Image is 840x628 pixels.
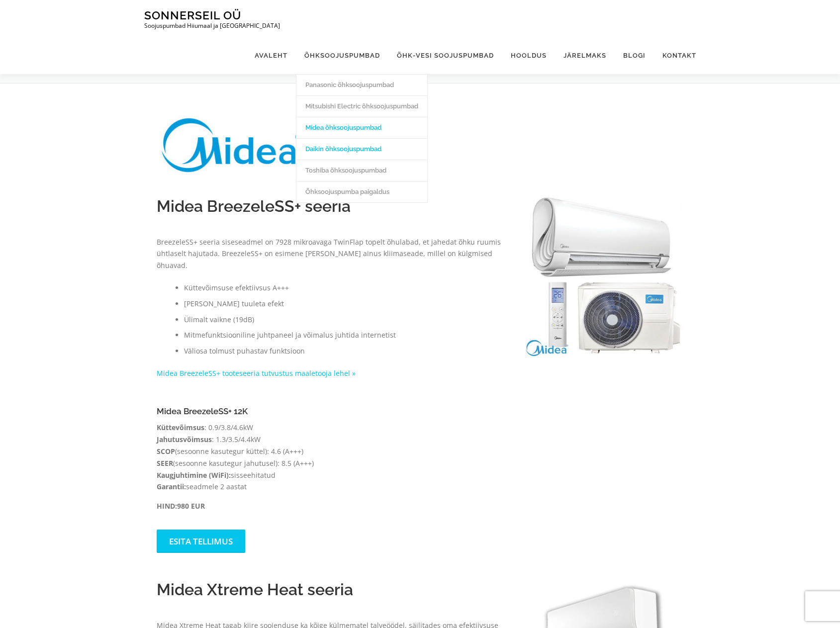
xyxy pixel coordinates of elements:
[184,329,501,341] li: Mitmefunktsiooniline juhtpaneel ja võimalus juhtida internetist
[184,345,501,357] li: Väliosa tolmust puhastav funktsioon
[246,37,296,74] a: Avaleht
[296,117,427,138] a: Midea õhksoojuspumbad
[502,37,555,74] a: Hooldus
[296,181,427,202] a: Õhksoojuspumba paigaldus
[296,95,427,117] a: Mitsubishi Electric õhksoojuspumbad
[521,197,684,359] img: Midea Breezeless-1000x1000
[296,138,427,160] a: Daikin õhksoojuspumbad
[388,37,502,74] a: Õhk-vesi soojuspumbad
[157,435,212,444] strong: Jahutusvõimsus
[157,530,245,553] a: Esita tellimus
[615,37,654,74] a: Blogi
[296,160,427,181] a: Toshiba õhksoojuspumbad
[184,314,501,326] li: Ülimalt vaikne (19dB)
[157,580,353,599] span: Midea Xtreme Heat seeria
[555,37,615,74] a: Järelmaks
[144,22,280,29] p: Soojuspumbad Hiiumaal ja [GEOGRAPHIC_DATA]
[157,422,410,493] p: : 0.9/3.8/4.6kW : 1.3/3.5/4.4kW (sesoonne kasutegur küttel): 4.6 (A+++) (sesoonne kasutegur jahut...
[157,423,204,432] strong: Küttevõimsus
[157,501,177,511] strong: HIND:
[654,37,696,74] a: Kontakt
[157,197,351,215] span: Midea BreezeleSS+ seeria
[177,501,205,511] strong: 980 EUR
[144,8,241,22] a: Sonnerseil OÜ
[184,282,501,294] li: Küttevõimsuse efektiivsus A+++
[296,74,427,95] a: Panasonic õhksoojuspumbad
[157,447,175,456] strong: SCOP
[157,407,410,416] h4: Midea BreezeleSS+ 12K
[157,482,186,491] strong: Garantii:
[157,368,356,378] a: Midea BreezeleSS+ tooteseeria tutvustus maaletooja lehel »
[184,298,501,310] li: [PERSON_NAME] tuuleta efekt
[296,37,388,74] a: Õhksoojuspumbad
[157,113,306,177] img: Midea
[157,458,173,468] strong: SEER
[157,236,501,271] p: BreezeleSS+ seeria siseseadmel on 7928 mikroavaga TwinFlap topelt õhulabad, et jahedat õhku ruumi...
[157,470,231,480] strong: Kaugjuhtimine (WiFi):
